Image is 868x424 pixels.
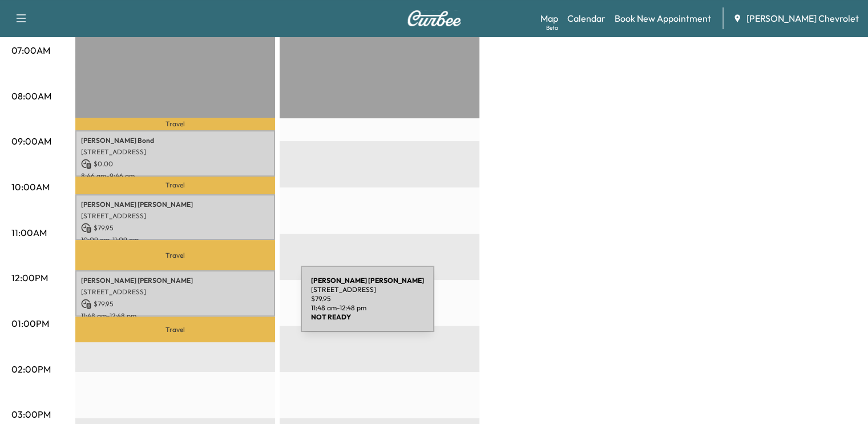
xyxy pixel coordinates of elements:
[75,118,275,130] p: Travel
[81,147,269,157] p: [STREET_ADDRESS]
[81,299,269,309] p: $ 79.95
[540,11,558,25] a: MapBeta
[407,10,462,26] img: Curbee Logo
[567,11,605,25] a: Calendar
[81,136,269,145] p: [PERSON_NAME] Bond
[81,159,269,169] p: $ 0.00
[615,11,711,25] a: Book New Appointment
[11,134,51,148] p: 09:00AM
[81,200,269,209] p: [PERSON_NAME] [PERSON_NAME]
[11,180,50,194] p: 10:00AM
[546,23,558,32] div: Beta
[81,276,269,285] p: [PERSON_NAME] [PERSON_NAME]
[75,240,275,270] p: Travel
[11,317,49,330] p: 01:00PM
[81,211,269,221] p: [STREET_ADDRESS]
[11,89,51,103] p: 08:00AM
[81,311,269,321] p: 11:48 am - 12:48 pm
[75,177,275,194] p: Travel
[11,226,47,239] p: 11:00AM
[81,287,269,297] p: [STREET_ADDRESS]
[11,43,50,57] p: 07:00AM
[81,223,269,233] p: $ 79.95
[81,235,269,245] p: 10:09 am - 11:09 am
[11,407,51,421] p: 03:00PM
[75,317,275,343] p: Travel
[11,271,48,285] p: 12:00PM
[11,362,51,376] p: 02:00PM
[746,11,859,25] span: [PERSON_NAME] Chevrolet
[81,171,269,181] p: 8:46 am - 9:46 am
